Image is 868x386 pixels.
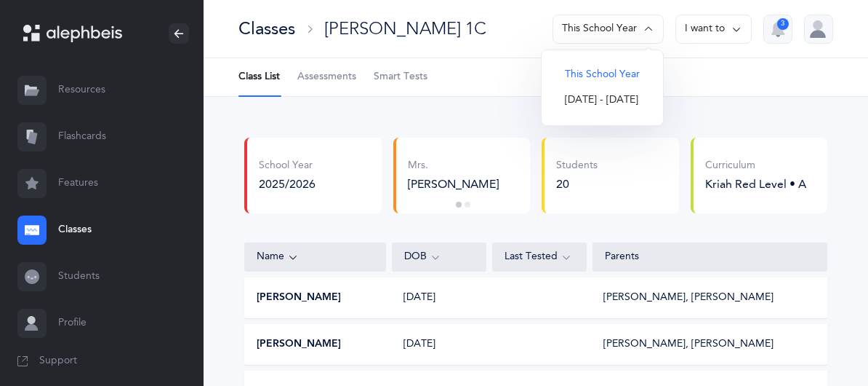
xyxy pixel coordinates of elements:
[603,337,773,352] div: [PERSON_NAME], [PERSON_NAME]
[259,176,316,192] div: 2025/2026
[257,249,374,265] div: Name
[556,159,598,173] div: Students
[257,291,341,305] button: [PERSON_NAME]
[238,17,295,41] div: Classes
[553,87,651,114] button: [DATE] - [DATE]
[795,313,851,369] iframe: Drift Widget Chat Controller
[408,159,519,173] div: Mrs.
[552,15,664,44] button: This School Year
[297,70,356,84] span: Assessments
[763,15,792,44] button: 3
[404,249,474,265] div: DOB
[705,176,806,192] div: Kriah Red Level • A
[259,159,316,173] div: School Year
[392,291,486,305] div: [DATE]
[556,176,598,192] div: 20
[705,159,806,173] div: Curriculum
[257,337,341,352] button: [PERSON_NAME]
[605,250,815,264] div: Parents
[777,18,789,30] div: 3
[456,202,462,208] button: 1
[408,176,519,192] div: [PERSON_NAME]
[553,62,651,88] button: This School Year
[603,291,773,305] div: [PERSON_NAME], [PERSON_NAME]
[675,15,752,44] button: I want to
[392,337,486,352] div: [DATE]
[39,354,77,369] span: Support
[505,249,574,265] div: Last Tested
[465,202,470,208] button: 2
[374,70,427,84] span: Smart Tests
[324,17,486,41] div: [PERSON_NAME] 1C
